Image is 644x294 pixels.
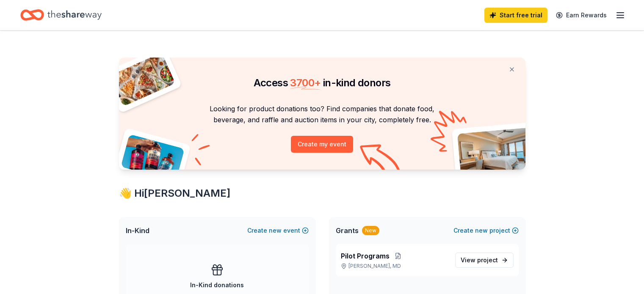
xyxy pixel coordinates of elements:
[475,225,488,236] span: new
[119,187,525,200] div: 👋 Hi [PERSON_NAME]
[341,251,390,261] span: Pilot Programs
[190,280,244,290] div: In-Kind donations
[126,225,149,236] span: In-Kind
[247,225,309,236] button: Createnewevent
[336,225,359,236] span: Grants
[20,5,102,25] a: Home
[461,255,498,265] span: View
[360,144,402,176] img: Curvy arrow
[254,77,391,89] span: Access in-kind donors
[290,77,321,89] span: 3700 +
[109,52,175,107] img: Pizza
[291,136,353,153] button: Create my event
[341,263,448,269] p: [PERSON_NAME], MD
[269,225,282,236] span: new
[484,8,547,23] a: Start free trial
[129,103,515,126] p: Looking for product donations too? Find companies that donate food, beverage, and raffle and auct...
[362,226,379,235] div: New
[455,253,514,268] a: View project
[477,256,498,264] span: project
[551,8,612,23] a: Earn Rewards
[453,225,519,236] button: Createnewproject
